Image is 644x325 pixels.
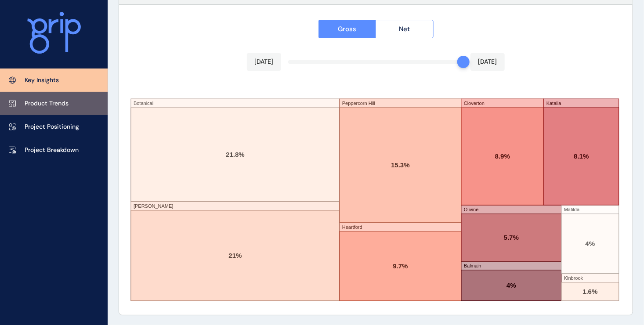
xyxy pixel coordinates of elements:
button: Gross [318,20,376,38]
span: Net [399,25,410,33]
span: Gross [338,25,356,33]
p: Key Insights [25,76,59,85]
p: Product Trends [25,99,69,108]
p: Project Positioning [25,123,79,131]
p: [DATE] [478,58,497,66]
button: Net [376,20,434,38]
p: Project Breakdown [25,146,79,155]
p: [DATE] [254,58,273,66]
